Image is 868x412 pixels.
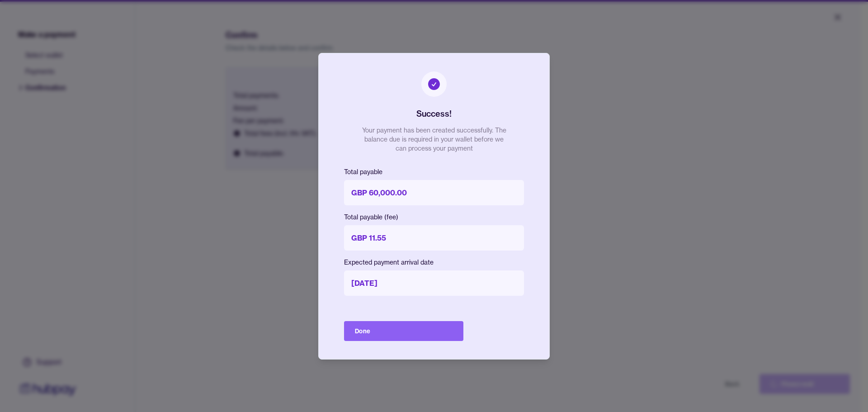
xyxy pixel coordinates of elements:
[344,167,524,176] p: Total payable
[344,270,524,296] p: [DATE]
[344,321,463,341] button: Done
[344,225,524,251] p: GBP 11.55
[344,213,524,222] p: Total payable (fee)
[362,126,506,153] p: Your payment has been created successfully. The balance due is required in your wallet before we ...
[416,108,452,120] h2: Success!
[344,180,524,205] p: GBP 60,000.00
[344,258,524,267] p: Expected payment arrival date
